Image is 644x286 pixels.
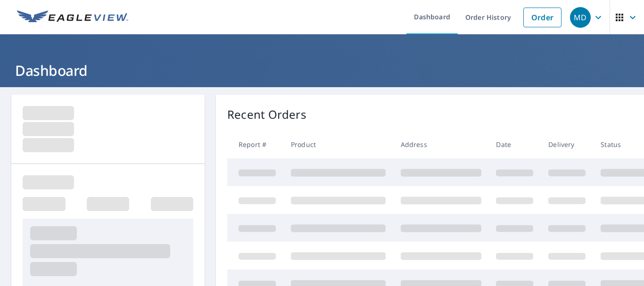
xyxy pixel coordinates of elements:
h1: Dashboard [11,61,633,80]
th: Address [393,131,489,158]
a: Order [523,8,561,27]
img: EV Logo [17,10,128,25]
th: Report # [227,131,283,158]
div: MD [570,7,591,28]
th: Product [283,131,393,158]
th: Delivery [541,131,593,158]
p: Recent Orders [227,106,306,123]
th: Date [488,131,541,158]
